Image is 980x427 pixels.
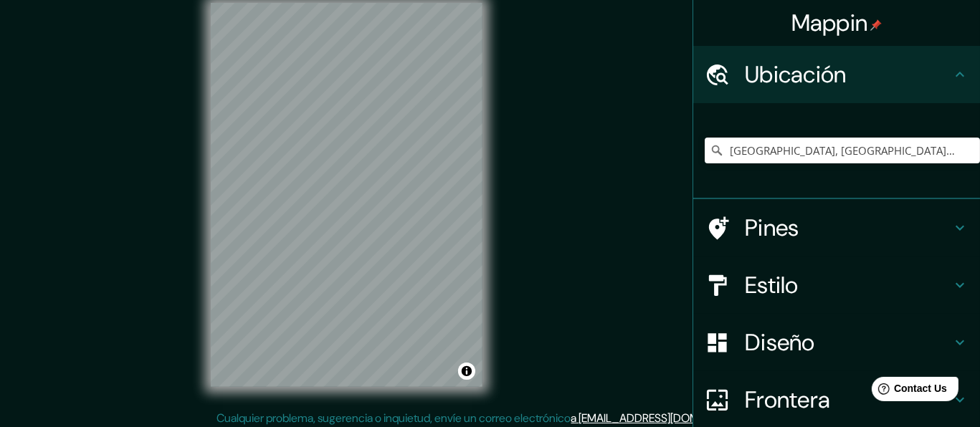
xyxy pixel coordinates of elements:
font: Mappin [791,8,868,38]
div: Pines [693,199,980,256]
input: Elige tu ciudad o área [705,138,980,163]
h4: Frontera [745,385,951,414]
p: Cualquier problema, sugerencia o inquietud, envíe un correo electrónico . [217,410,758,427]
iframe: Help widget launcher [852,371,964,411]
div: Diseño [693,314,980,371]
h4: Ubicación [745,60,951,89]
a: a [EMAIL_ADDRESS][DOMAIN_NAME] [571,411,756,426]
div: Ubicación [693,46,980,103]
h4: Pines [745,214,951,242]
img: pin-icon.png [870,19,882,31]
div: Estilo [693,256,980,314]
button: Alternar atribución [458,363,475,380]
h4: Diseño [745,328,951,357]
h4: Estilo [745,271,951,299]
canvas: Mapa [211,3,482,387]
